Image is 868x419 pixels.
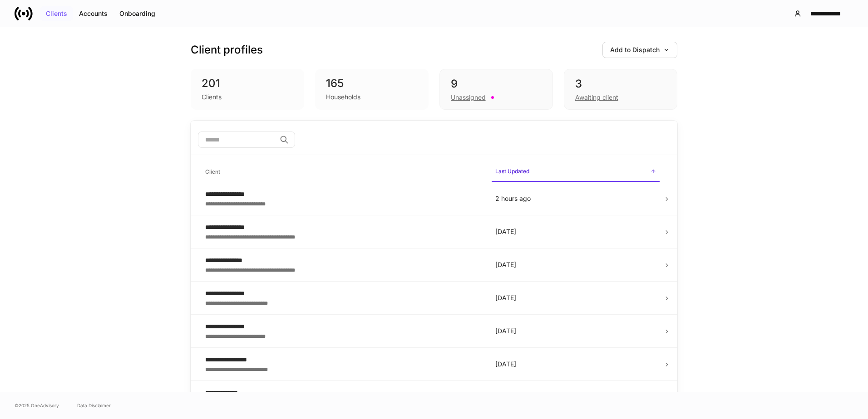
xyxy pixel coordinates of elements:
p: [DATE] [495,227,656,236]
p: [DATE] [495,360,656,369]
p: 2 hours ago [495,194,656,203]
button: Clients [40,6,73,21]
h6: Last Updated [495,167,529,175]
div: 165 [326,76,418,91]
button: Onboarding [113,6,161,21]
div: 201 [202,76,293,91]
div: Awaiting client [575,93,618,102]
div: 9Unassigned [439,69,553,110]
span: Last Updated [492,162,660,182]
h3: Client profiles [191,43,263,57]
p: [DATE] [495,326,656,336]
h6: Client [205,167,220,176]
div: Households [326,93,360,102]
button: Accounts [73,6,113,21]
a: Data Disclaimer [77,402,111,409]
div: 9 [451,77,542,91]
div: Clients [202,93,222,102]
p: [DATE] [495,293,656,302]
p: [DATE] [495,260,656,269]
button: Add to Dispatch [602,42,677,58]
div: Onboarding [119,10,155,17]
div: Add to Dispatch [610,47,670,53]
div: 3 [575,77,666,91]
div: Accounts [79,10,108,17]
span: © 2025 OneAdvisory [15,402,59,409]
div: Unassigned [451,93,486,102]
div: 3Awaiting client [564,69,677,110]
div: Clients [46,10,67,17]
span: Client [202,163,484,181]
